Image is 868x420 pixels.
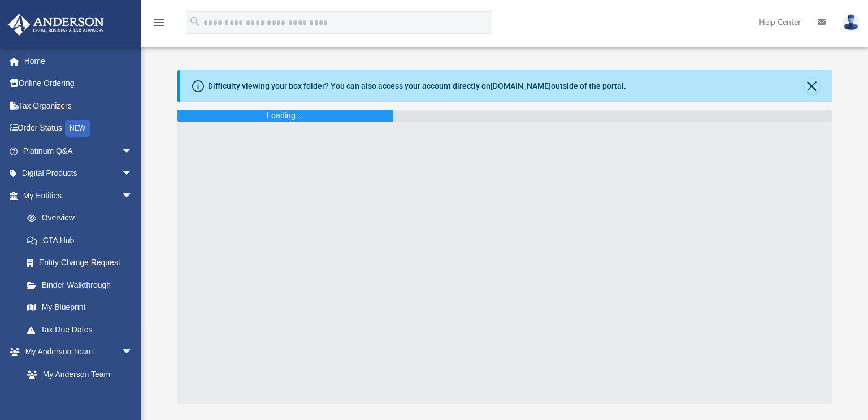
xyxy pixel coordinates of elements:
[153,16,166,29] i: menu
[8,72,150,95] a: Online Ordering
[8,50,150,72] a: Home
[843,14,860,31] img: User Pic
[8,341,144,363] a: My Anderson Teamarrow_drop_down
[121,184,144,207] span: arrow_drop_down
[16,296,144,319] a: My Blueprint
[491,81,551,90] a: [DOMAIN_NAME]
[8,140,150,162] a: Platinum Q&Aarrow_drop_down
[65,120,90,137] div: NEW
[189,15,201,28] i: search
[267,110,304,122] div: Loading ...
[804,78,820,94] button: Close
[16,229,150,252] a: CTA Hub
[16,363,138,386] a: My Anderson Team
[16,318,150,341] a: Tax Due Dates
[8,94,150,117] a: Tax Organizers
[8,162,150,185] a: Digital Productsarrow_drop_down
[121,162,144,185] span: arrow_drop_down
[208,80,626,92] div: Difficulty viewing your box folder? You can also access your account directly on outside of the p...
[16,207,150,230] a: Overview
[5,14,107,36] img: Anderson Advisors Platinum Portal
[16,252,150,274] a: Entity Change Request
[8,117,150,140] a: Order StatusNEW
[121,140,144,163] span: arrow_drop_down
[16,274,150,296] a: Binder Walkthrough
[153,21,166,29] a: menu
[8,184,150,207] a: My Entitiesarrow_drop_down
[121,341,144,364] span: arrow_drop_down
